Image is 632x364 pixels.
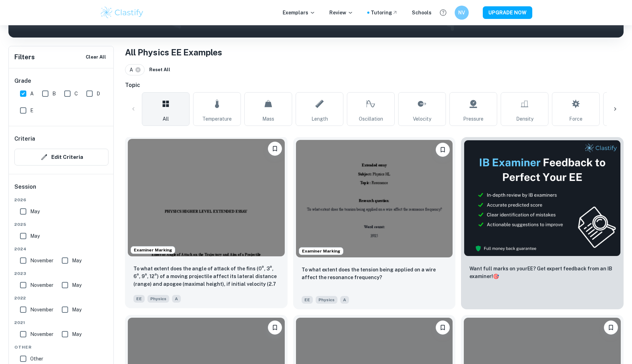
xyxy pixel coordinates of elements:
[329,9,353,16] p: Review
[74,90,78,97] span: C
[463,115,483,123] span: Pressure
[147,295,169,303] span: Physics
[14,246,108,252] span: 2024
[72,306,81,314] span: May
[125,64,145,75] div: A
[125,137,288,309] a: Examiner MarkingBookmarkTo what extent does the angle of attack of the fins (0°, 3°, 6°, 9°, 12°)...
[14,197,108,203] span: 2026
[302,266,447,281] p: To what extent does the tension being applied on a wire affect the resonance frequency?
[436,143,450,157] button: Bookmark
[14,52,35,62] h6: Filters
[14,295,108,301] span: 2022
[133,295,145,303] span: EE
[97,90,100,97] span: D
[14,344,108,350] span: Other
[30,232,40,240] span: May
[14,319,108,326] span: 2021
[30,281,53,289] span: November
[340,296,349,304] span: A
[469,265,615,280] p: Want full marks on your EE ? Get expert feedback from an IB examiner!
[30,306,53,314] span: November
[125,46,624,59] h1: All Physics EE Examples
[316,296,337,304] span: Physics
[461,137,624,309] a: ThumbnailWant full marks on yourEE? Get expert feedback from an IB examiner!
[30,208,40,215] span: May
[299,248,343,254] span: Examiner Marking
[293,137,456,309] a: Examiner MarkingBookmark To what extent does the tension being applied on a wire affect the reson...
[84,52,108,62] button: Clear All
[30,330,53,338] span: November
[436,321,450,335] button: Bookmark
[569,115,582,123] span: Force
[72,281,81,289] span: May
[30,90,34,97] span: A
[128,139,285,256] img: Physics EE example thumbnail: To what extent does the angle of attack
[268,142,282,156] button: Bookmark
[14,183,108,197] h6: Session
[359,115,383,123] span: Oscillation
[52,90,56,97] span: B
[14,270,108,277] span: 2023
[14,77,108,85] h6: Grade
[516,115,533,123] span: Density
[163,115,169,123] span: All
[202,115,232,123] span: Temperature
[72,257,81,264] span: May
[412,9,432,16] a: Schools
[604,321,618,335] button: Bookmark
[100,6,144,20] img: Clastify logo
[14,149,108,166] button: Edit Criteria
[302,296,313,304] span: EE
[130,66,136,74] span: A
[30,257,53,264] span: November
[458,9,466,16] h6: NV
[172,295,181,303] span: A
[268,321,282,335] button: Bookmark
[14,135,35,143] h6: Criteria
[283,9,315,16] p: Exemplars
[133,265,279,289] p: To what extent does the angle of attack of the fins (0°, 3°, 6°, 9°, 12°) of a moving projectile ...
[296,140,453,257] img: Physics EE example thumbnail: To what extent does the tension being a
[464,140,621,256] img: Thumbnail
[30,355,43,363] span: Other
[147,65,172,75] button: Reset All
[483,6,532,19] button: UPGRADE NOW
[413,115,431,123] span: Velocity
[262,115,274,123] span: Mass
[14,221,108,228] span: 2025
[493,274,499,279] span: 🎯
[311,115,328,123] span: Length
[72,330,81,338] span: May
[371,9,398,16] a: Tutoring
[30,107,33,114] span: E
[125,81,624,89] h6: Topic
[131,247,175,253] span: Examiner Marking
[455,6,469,20] button: NV
[437,7,449,19] button: Help and Feedback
